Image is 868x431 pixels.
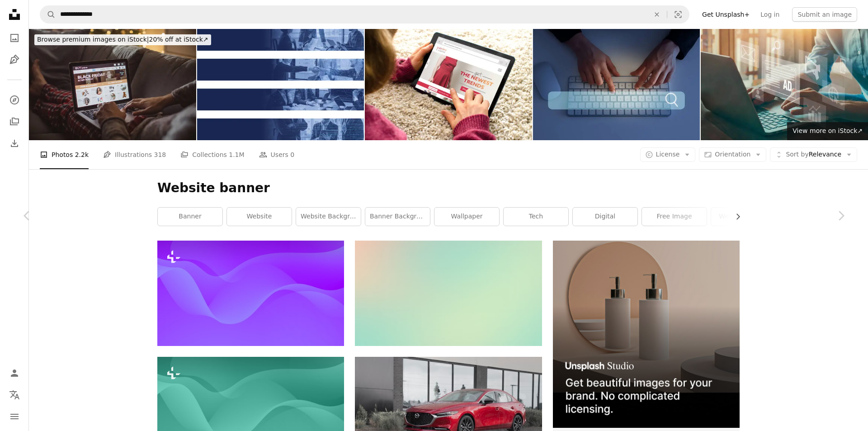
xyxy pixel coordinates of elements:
[434,208,499,226] a: wallpaper
[355,289,542,297] a: a blurry image of a blue and green background
[793,127,863,134] span: View more on iStock ↗
[5,113,24,131] a: Collections
[5,134,24,152] a: Download History
[157,405,344,413] a: a green background with wavy lines
[699,147,766,162] button: Orientation
[197,29,364,140] img: Collection of wide banner of business concept. Web design. Index. Tag labels. Header. Hooter.
[5,386,24,404] button: Language
[647,6,667,23] button: Clear
[365,29,532,140] img: Online shopping with a digital tablet computer from home
[180,140,244,169] a: Collections 1.1M
[642,208,707,226] a: free image
[355,400,542,408] a: a red mazda car parked in front of a building
[787,122,868,140] a: View more on iStock↗
[792,7,857,22] button: Submit an image
[227,208,292,226] a: website
[786,151,808,158] span: Sort by
[365,208,430,226] a: banner background
[5,364,24,382] a: Log in / Sign up
[37,36,149,43] span: Browse premium images on iStock |
[157,289,344,297] a: a purple background with wavy lines
[656,151,680,158] span: License
[814,172,868,259] a: Next
[158,208,222,226] a: banner
[154,150,166,160] span: 318
[296,208,361,226] a: website background
[730,208,740,226] button: scroll list to the right
[40,5,689,24] form: Find visuals sitewide
[701,29,868,140] img: digital marketing concept, online advertisement
[504,208,568,226] a: tech
[157,241,344,346] img: a purple background with wavy lines
[29,29,217,51] a: Browse premium images on iStock|20% off at iStock↗
[573,208,637,226] a: digital
[29,29,196,140] img: Purchasing thing online
[5,91,24,109] a: Explore
[640,147,696,162] button: License
[533,29,700,140] img: Search Find Web Online Technology Internet Website Concept
[37,36,208,43] span: 20% off at iStock ↗
[259,140,295,169] a: Users 0
[755,7,785,22] a: Log in
[715,151,750,158] span: Orientation
[711,208,776,226] a: website design
[103,140,166,169] a: Illustrations 318
[667,6,689,23] button: Visual search
[157,180,740,196] h1: Website banner
[5,51,24,69] a: Illustrations
[786,150,841,159] span: Relevance
[229,150,244,160] span: 1.1M
[770,147,857,162] button: Sort byRelevance
[697,7,755,22] a: Get Unsplash+
[40,6,56,23] button: Search Unsplash
[553,241,740,427] img: file-1715714113747-b8b0561c490eimage
[355,241,542,346] img: a blurry image of a blue and green background
[5,29,24,47] a: Photos
[5,407,24,426] button: Menu
[290,150,294,160] span: 0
